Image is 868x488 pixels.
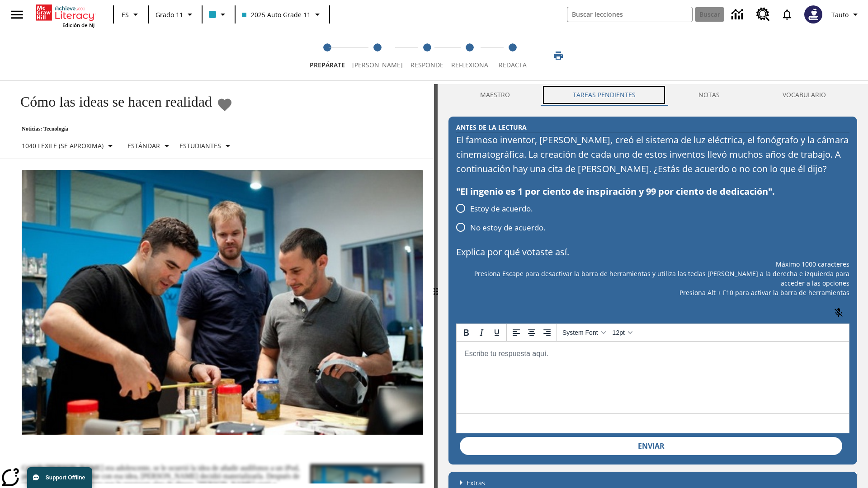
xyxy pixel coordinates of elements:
[403,31,451,80] button: Responde step 3 of 5
[22,141,104,150] p: 1040 Lexile (Se aproxima)
[488,31,537,80] button: Redacta step 5 of 5
[46,474,85,481] span: Support Offline
[456,133,849,176] div: El famoso inventor, [PERSON_NAME], creó el sistema de luz eléctrica, el fonógrafo y la cámara cin...
[36,3,94,28] div: Portada
[609,325,636,340] button: Font sizes
[345,31,410,80] button: Lee step 2 of 5
[456,199,553,237] div: poll
[804,5,822,23] img: Avatar
[124,138,176,154] button: Tipo de apoyo, Estándar
[799,3,828,26] button: Escoja un nuevo avatar
[828,6,864,23] button: Perfil/Configuración
[726,2,751,27] a: Centro de información
[176,138,237,154] button: Seleccionar estudiante
[751,84,857,106] button: VOCABULARIO
[458,325,474,340] button: Bold
[152,6,199,23] button: Grado: Grado 11, Elige un grado
[456,184,849,199] div: "El ingenio es 1 por ciento de inspiración y 99 por ciento de dedicación".
[242,10,311,19] span: 2025 Auto Grade 11
[541,84,667,106] button: TAREAS PENDIENTES
[22,170,423,435] img: El fundador de Quirky, Ben Kaufman prueba un nuevo producto con un compañero de trabajo, Gaz Brow...
[751,2,775,27] a: Centro de recursos, Se abrirá en una pestaña nueva.
[310,61,345,69] span: Prepárate
[775,3,799,26] a: Notificaciones
[352,61,403,69] span: [PERSON_NAME]
[559,325,609,340] button: Fonts
[410,61,443,69] span: Responde
[499,61,527,69] span: Redacta
[831,10,849,19] span: Tauto
[117,6,146,23] button: Lenguaje: ES, Selecciona un idioma
[457,342,849,413] iframe: Rich Text Area. Press ALT-0 for help.
[613,329,625,336] span: 12pt
[62,22,94,28] span: Edición de NJ
[467,478,485,488] p: Extras
[11,94,212,110] h1: Cómo las ideas se hacen realidad
[562,329,598,336] span: System Font
[27,467,92,488] button: Support Offline
[544,47,573,64] button: Imprimir
[828,302,849,324] button: Haga clic para activar la función de reconocimiento de voz
[18,138,119,154] button: Seleccione Lexile, 1040 Lexile (Se aproxima)
[489,325,505,340] button: Underline
[524,325,539,340] button: Align center
[456,259,849,269] p: Máximo 1000 caracteres
[438,84,868,488] div: activity
[448,84,857,106] div: Instructional Panel Tabs
[302,31,352,80] button: Prepárate step 1 of 5
[11,126,237,132] p: Noticias: Tecnología
[509,325,524,340] button: Align left
[179,141,221,150] p: Estudiantes
[444,31,495,80] button: Reflexiona step 4 of 5
[448,84,541,106] button: Maestro
[470,203,533,215] span: Estoy de acuerdo.
[156,10,183,19] span: Grado 11
[122,10,129,19] span: ES
[474,325,489,340] button: Italic
[4,1,30,28] button: Abrir el menú lateral
[456,245,849,259] p: Explica por qué votaste así.
[127,141,160,150] p: Estándar
[205,6,232,23] button: El color de la clase es azul claro. Cambiar el color de la clase.
[539,325,555,340] button: Align right
[434,84,438,488] div: Pulsa la tecla de intro o la barra espaciadora y luego presiona las flechas de derecha e izquierd...
[238,6,326,23] button: Clase: 2025 Auto Grade 11, Selecciona una clase
[217,97,233,113] button: Añadir a mis Favoritas - Cómo las ideas se hacen realidad
[451,61,488,69] span: Reflexiona
[460,437,842,455] button: Enviar
[456,288,849,297] p: Presiona Alt + F10 para activar la barra de herramientas
[470,222,546,234] span: No estoy de acuerdo.
[456,122,527,132] h2: Antes de la lectura
[567,7,692,22] input: Buscar campo
[667,84,751,106] button: NOTAS
[456,269,849,288] p: Presiona Escape para desactivar la barra de herramientas y utiliza las teclas [PERSON_NAME] a la ...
